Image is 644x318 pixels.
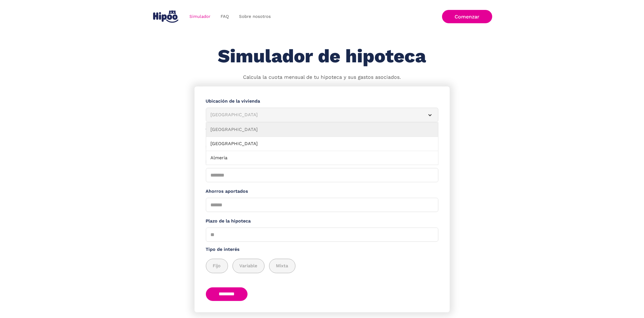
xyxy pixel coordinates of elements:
label: Plazo de la hipoteca [206,218,438,225]
a: home [152,8,180,25]
div: [GEOGRAPHIC_DATA] [211,111,420,118]
span: Mixta [276,262,288,270]
a: [GEOGRAPHIC_DATA] [206,123,438,137]
span: Fijo [213,262,221,270]
label: Ubicación de la vivienda [206,98,438,105]
form: Simulador Form [195,86,450,312]
a: Almeria [206,151,438,165]
label: Tipo de interés [206,246,438,253]
article: [GEOGRAPHIC_DATA] [206,108,438,122]
nav: [GEOGRAPHIC_DATA] [206,122,438,165]
span: Variable [240,262,257,270]
a: [GEOGRAPHIC_DATA] [206,137,438,151]
h1: Simulador de hipoteca [218,46,426,67]
a: Simulador [184,11,216,22]
label: Ahorros aportados [206,188,438,195]
a: Comenzar [442,10,492,23]
p: Calcula la cuota mensual de tu hipoteca y sus gastos asociados. [243,74,401,81]
a: FAQ [216,11,234,22]
a: Sobre nosotros [234,11,276,22]
div: add_description_here [206,259,438,273]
